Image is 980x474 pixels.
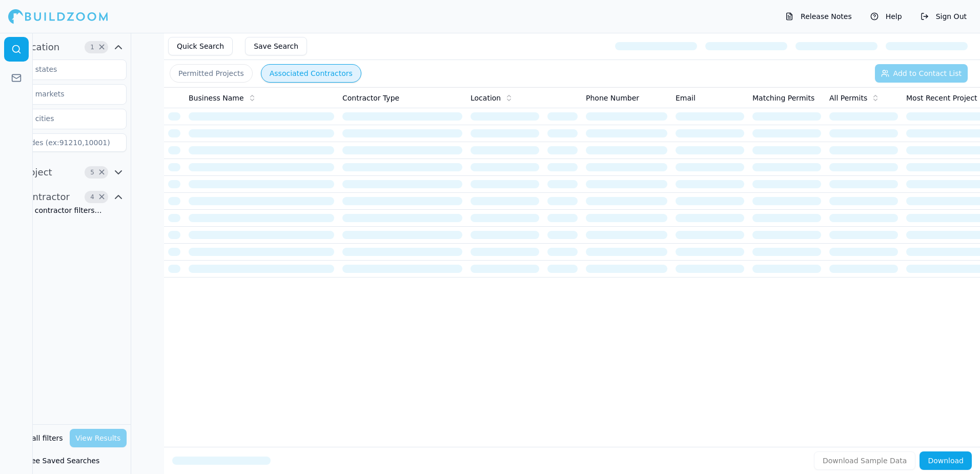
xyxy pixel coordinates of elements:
button: See Saved Searches [4,451,127,470]
span: Clear Project filters [98,170,106,175]
input: Select states [5,60,113,78]
span: Location [471,93,501,103]
span: 1 [87,42,97,52]
span: Location [21,40,59,54]
button: Download [920,451,972,470]
button: Permitted Projects [170,64,253,83]
button: Project5Clear Project filters [4,164,127,181]
button: Sign Out [915,8,972,25]
button: Quick Search [168,37,233,55]
div: Loading contractor filters… [4,205,127,215]
span: Clear Contractor filters [98,194,106,200]
span: Most Recent Project [906,93,977,103]
button: Clear all filters [8,429,66,447]
span: Business Name [189,93,244,103]
span: Contractor Type [342,93,399,103]
span: Clear Location filters [98,45,106,50]
button: Location1Clear Location filters [4,39,127,55]
span: Matching Permits [752,93,814,103]
input: Select markets [5,85,113,103]
input: Zipcodes (ex:91210,10001) [4,133,127,152]
span: All Permits [829,93,867,103]
span: 4 [87,192,97,202]
button: Release Notes [780,8,857,25]
input: Select cities [5,109,113,128]
span: Email [676,93,696,103]
button: Save Search [245,37,307,55]
span: 5 [87,167,97,177]
button: Associated Contractors [261,64,361,83]
button: Help [865,8,907,25]
button: Contractor4Clear Contractor filters [4,189,127,205]
span: Contractor [21,190,70,204]
span: Project [21,165,52,180]
span: Phone Number [586,93,639,103]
